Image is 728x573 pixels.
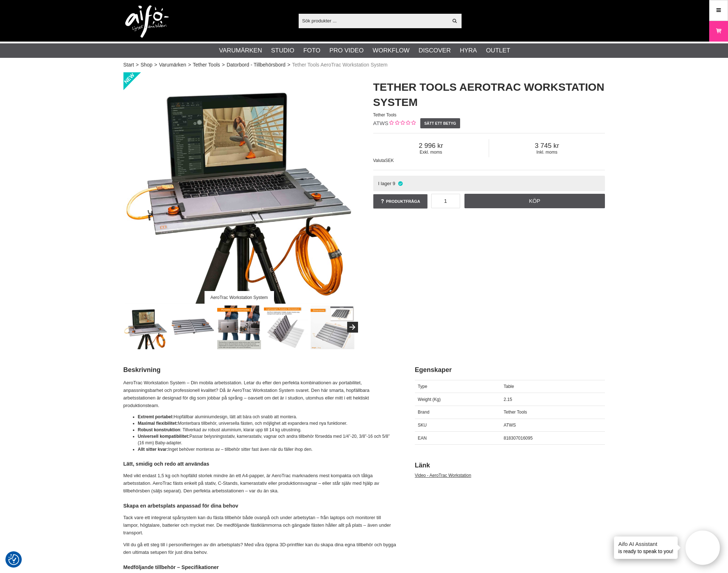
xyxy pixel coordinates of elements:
span: Type [418,384,427,389]
strong: Extremt portabel: [138,414,174,419]
a: Workflow [373,46,409,55]
strong: Robust konstruktion [138,427,180,432]
li: Passar belysningsstativ, kamerastativ, vagnar och andra tillbehör försedda med 1/4”-20, 3/8”-16 o... [138,433,397,446]
h1: Tether Tools AeroTrac Workstation System [373,80,605,110]
span: 2 996 [373,142,489,150]
h2: Egenskaper [415,365,605,375]
a: Sätt ett betyg [420,118,460,128]
span: > [154,61,157,69]
a: Varumärken [219,46,262,55]
input: Sök produkter ... [299,15,448,26]
a: Tether Tools [193,61,220,69]
span: ATWS [373,120,388,126]
button: Next [347,322,358,333]
p: Vill du gå ett steg till i personifieringen av din arbetsplats? Med våra öppna 3D-printfiler kan ... [123,541,397,556]
a: Discover [418,46,451,55]
a: Video - AeroTrac Workstation [415,473,471,478]
span: 2.15 [504,397,512,402]
span: 818307016095 [504,436,533,441]
a: Hyra [460,46,477,55]
a: Köp [464,194,605,208]
span: ATWS [504,423,516,428]
span: 3 745 [489,142,605,150]
button: Samtyckesinställningar [8,553,19,566]
strong: Universell kompatibilitet: [138,434,190,439]
i: I lager [397,181,403,186]
span: > [222,61,225,69]
span: Weight (Kg) [418,397,441,402]
span: I lager [378,181,391,186]
li: Inget behöver monteras av – tillbehör sitter fast även när du fäller ihop den. [138,446,397,453]
img: Revisit consent button [8,554,19,565]
span: Tether Tools [373,112,396,117]
a: Outlet [486,46,510,55]
img: Designed for professionals [171,305,214,349]
strong: Maximal flexibilitet: [138,421,178,426]
span: > [287,61,290,69]
h4: Skapa en arbetsplats anpassad för dina behov [123,502,397,509]
span: Tether Tools [504,410,527,415]
span: 9 [393,181,395,186]
li: Monterbara tillbehör, universella fästen, och möjlighet att expandera med nya funktioner. [138,420,397,427]
h2: Länk [415,461,605,470]
h4: Lätt, smidig och redo att användas [123,460,397,467]
a: Pro Video [329,46,363,55]
span: SEK [385,158,394,163]
a: Varumärken [159,61,186,69]
span: SKU [418,423,427,428]
img: AeroTrac folds in half [264,305,308,349]
p: Tack vare ett integrerat spårsystem kan du fästa tillbehör både ovanpå och under arbetsytan – frå... [123,514,397,536]
span: > [136,61,139,69]
a: Datorbord - Tillbehörsbord [227,61,286,69]
li: : Tillverkad av robust aluminium, klarar upp till 14 kg utrustning. [138,427,397,433]
h4: Aifo AI Assistant [618,540,673,548]
p: Med vikt endast 1,5 kg och hopfälld storlek mindre än ett A4-papper, är AeroTrac marknadens mest ... [123,472,397,495]
div: is ready to speak to you! [614,536,678,559]
span: Brand [418,410,429,415]
a: Start [123,61,134,69]
span: Table [504,384,514,389]
img: logo.png [125,5,169,38]
img: The lightweight handle ensures easy carrying [217,305,261,349]
div: AeroTrac Workstation System [204,291,274,304]
span: > [188,61,191,69]
a: Shop [140,61,152,69]
h2: Beskrivning [123,365,397,375]
span: Inkl. moms [489,150,605,155]
img: AeroTrac Workstation System [123,72,355,304]
li: Hopfällbar aluminiumdesign, lätt att bära och snabb att montera. [138,414,397,420]
a: Produktfråga [373,194,428,209]
span: Tether Tools AeroTrac Workstation System [292,61,388,69]
div: Kundbetyg: 0 [388,120,416,127]
a: Studio [271,46,294,55]
h4: Medföljande tillbehör – Specifikationer [123,564,397,571]
img: AeroTrac Workstation System [124,305,168,349]
span: EAN [418,436,427,441]
strong: Allt sitter kvar: [138,447,168,452]
span: Exkl. moms [373,150,489,155]
a: Foto [303,46,320,55]
span: Valuta [373,158,385,163]
img: Universal Fit [311,305,354,349]
p: AeroTrac Workstation System – Din mobila arbetsstation. Letar du efter den perfekta kombinationen... [123,379,397,409]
